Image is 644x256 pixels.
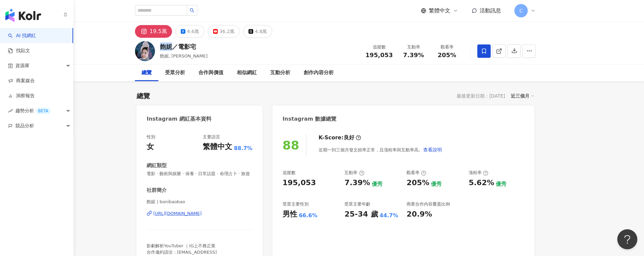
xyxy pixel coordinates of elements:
button: 4.6萬 [175,25,204,38]
div: 25-34 歲 [344,209,378,220]
div: 男性 [283,209,297,220]
div: 最後更新日期：[DATE] [457,93,505,99]
div: 4.8萬 [255,27,267,36]
div: 20.9% [407,209,432,220]
div: 繁體中文 [203,142,232,152]
div: 總覽 [142,69,152,77]
div: 受眾分析 [165,69,185,77]
div: 良好 [344,134,354,141]
div: 商業合作內容覆蓋比例 [407,201,450,207]
div: 相似網紅 [237,69,257,77]
span: 電影 · 藝術與娛樂 · 保養 · 日常話題 · 命理占卜 · 旅遊 [147,171,253,177]
img: KOL Avatar [135,41,155,61]
div: 7.39% [344,178,370,188]
div: 互動率 [401,44,426,50]
div: Instagram 數據總覽 [283,115,337,123]
span: 飽妮, [PERSON_NAME] [160,53,207,58]
div: 88 [283,138,299,152]
span: 競品分析 [15,118,34,133]
div: 36.2萬 [219,27,234,36]
span: search [190,8,194,13]
span: 195,053 [365,51,393,58]
div: 性別 [147,134,155,140]
button: 4.8萬 [243,25,272,38]
div: 195,053 [283,178,316,188]
span: 繁體中文 [429,7,450,14]
div: 主要語言 [203,134,220,140]
span: 活動訊息 [480,7,501,14]
iframe: Help Scout Beacon - Open [617,229,637,249]
div: 19.5萬 [150,27,167,36]
div: 優秀 [431,180,442,188]
div: 互動分析 [270,69,290,77]
span: 88.7% [234,145,253,152]
div: 近期一到三個月發文頻率正常，且漲粉率與互動率高。 [319,143,442,156]
div: 飽妮／電影宅 [160,42,207,51]
a: [URL][DOMAIN_NAME] [147,211,253,217]
div: 受眾主要年齡 [344,201,370,207]
div: 追蹤數 [283,170,296,176]
div: BETA [35,108,51,114]
div: 追蹤數 [365,44,393,50]
span: 查看說明 [423,147,442,152]
span: 資源庫 [15,58,29,73]
img: logo [5,9,41,22]
span: 7.39% [403,52,424,58]
div: 66.6% [299,212,318,219]
div: 優秀 [496,180,506,188]
div: 44.7% [380,212,398,219]
a: 洞察報告 [8,93,35,99]
button: 查看說明 [423,143,442,156]
div: 總覽 [137,91,150,101]
span: C [519,7,523,14]
span: 飽妮 | bonibaobao [147,199,253,205]
button: 19.5萬 [135,25,172,38]
div: 女 [147,142,154,152]
a: 找貼文 [8,47,30,54]
span: rise [8,109,13,113]
div: K-Score : [319,134,361,141]
span: 趨勢分析 [15,103,51,118]
div: 受眾主要性別 [283,201,309,207]
div: 觀看率 [407,170,426,176]
a: 商案媒合 [8,78,35,84]
div: [URL][DOMAIN_NAME] [153,211,202,217]
div: 社群簡介 [147,187,167,194]
span: 205% [438,52,456,58]
div: 合作與價值 [198,69,223,77]
div: 5.62% [469,178,494,188]
div: Instagram 網紅基本資料 [147,115,211,123]
div: 互動率 [344,170,364,176]
div: 4.6萬 [187,27,199,36]
button: 36.2萬 [208,25,240,38]
div: 觀看率 [434,44,460,50]
div: 網紅類型 [147,162,167,169]
div: 205% [407,178,429,188]
div: 創作內容分析 [304,69,334,77]
div: 漲粉率 [469,170,488,176]
a: searchAI 找網紅 [8,32,36,39]
div: 優秀 [372,180,382,188]
div: 近三個月 [511,92,534,100]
